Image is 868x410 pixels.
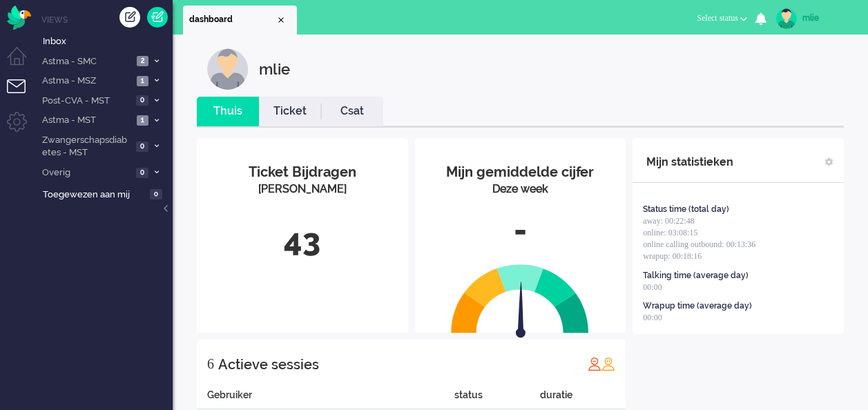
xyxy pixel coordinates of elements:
div: Talking time (average day) [643,270,749,282]
span: 0 [136,141,148,152]
div: Wrapup time (average day) [643,300,752,312]
div: duratie [540,388,626,409]
li: Csat [321,97,383,126]
li: Dashboard [183,6,297,35]
img: semi_circle.svg [451,264,589,333]
div: Ticket Bijdragen [207,162,398,182]
div: Gebruiker [197,388,454,409]
a: Omnidesk [7,9,31,19]
a: Ticket [259,104,321,119]
div: Mijn statistieken [646,148,733,176]
a: mlie [773,8,854,29]
a: Csat [321,104,383,119]
span: 2 [137,56,148,66]
button: Select status [688,8,755,28]
span: Inbox [43,35,173,48]
a: Inbox [40,33,173,48]
div: [PERSON_NAME] [207,182,398,197]
div: mlie [802,11,854,25]
span: Select status [697,13,738,23]
span: 0 [136,95,148,106]
div: Creëer ticket [119,7,140,28]
a: Thuis [197,104,259,119]
span: away: 00:22:48 online: 03:08:15 online calling outbound: 00:13:36 wrapup: 00:18:16 [643,216,755,261]
a: Quick Ticket [147,7,168,28]
div: Mijn gemiddelde cijfer [425,162,616,182]
span: Overig [40,166,132,179]
a: Toegewezen aan mij 0 [40,186,173,202]
span: Astma - SMC [40,55,133,68]
span: Post-CVA - MST [40,95,132,108]
span: Toegewezen aan mij [43,188,146,202]
span: 00:00 [643,313,662,322]
li: Ticket [259,97,321,126]
li: Dashboard menu [7,47,38,78]
div: status [454,388,540,409]
div: 6 [207,350,214,378]
span: Astma - MST [40,114,133,127]
img: avatar [776,8,797,29]
span: dashboard [189,14,276,26]
span: Zwangerschapsdiabetes - MST [40,134,132,159]
li: Tickets menu [7,79,38,110]
li: Thuis [197,97,259,126]
img: profile_orange.svg [601,357,615,371]
span: 1 [137,76,148,86]
div: 43 [207,218,398,264]
img: flow_omnibird.svg [7,6,31,30]
div: Status time (total day) [643,204,729,215]
span: 0 [150,189,162,199]
div: Close tab [276,14,287,26]
img: customer.svg [207,48,249,90]
div: Actieve sessies [218,351,319,378]
span: Astma - MSZ [40,75,133,88]
li: Admin menu [7,112,38,143]
div: mlie [259,48,290,90]
li: Views [41,14,173,26]
img: profile_red.svg [588,357,601,371]
li: Select status [688,4,755,35]
div: Deze week [425,182,616,197]
span: 00:00 [643,282,662,292]
span: 1 [137,115,148,126]
div: - [425,208,616,253]
img: arrow.svg [492,282,551,341]
span: 0 [136,168,148,178]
